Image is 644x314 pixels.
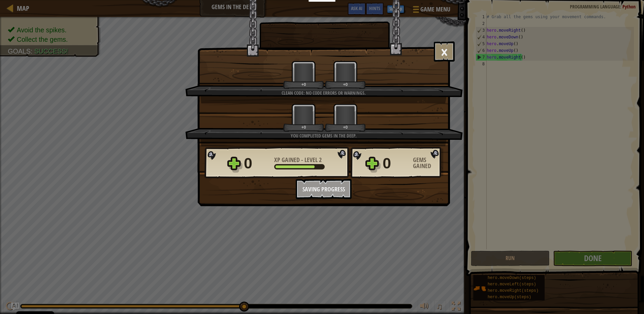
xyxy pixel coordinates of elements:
div: Gems Gained [413,157,443,169]
span: XP Gained [274,156,301,164]
div: Clean code: no code errors or warnings. [217,90,430,96]
span: 2 [319,156,322,164]
div: +0 [326,125,364,130]
div: +0 [285,125,323,130]
div: You completed Gems in the Deep. [217,132,430,139]
button: × [434,41,455,62]
span: Level [303,156,319,164]
div: 0 [244,153,270,174]
div: - [274,157,322,163]
div: +0 [326,82,364,87]
div: +0 [285,82,323,87]
div: 0 [383,153,409,174]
